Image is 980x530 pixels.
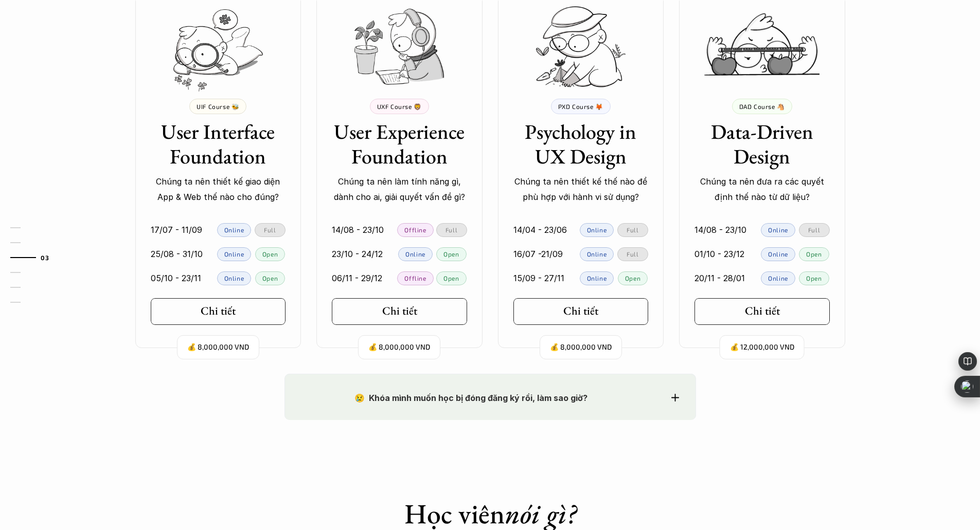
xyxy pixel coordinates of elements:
[332,119,467,169] h3: User Experience Foundation
[730,340,794,354] p: 💰 12,000,000 VND
[513,298,649,325] a: Chi tiết
[377,103,422,110] p: UXF Course 🦁
[41,254,49,261] strong: 03
[806,275,822,282] p: Open
[151,270,201,286] p: 05/10 - 23/11
[404,275,426,282] p: Offline
[513,174,649,205] p: Chúng ta nên thiết kế thế nào để phù hợp với hành vi sử dụng?
[739,103,785,110] p: DAD Course 🐴
[151,246,203,262] p: 25/08 - 31/10
[806,250,822,258] p: Open
[694,298,830,325] a: Chi tiết
[768,226,788,233] p: Online
[587,275,607,282] p: Online
[513,246,563,262] p: 16/07 -21/09
[443,275,459,282] p: Open
[694,119,830,169] h3: Data-Driven Design
[151,298,286,325] a: Chi tiết
[151,174,286,205] p: Chúng ta nên thiết kế giao diện App & Web thế nào cho đúng?
[694,222,746,237] p: 14/08 - 23/10
[187,340,249,354] p: 💰 8,000,000 VND
[151,119,286,169] h3: User Interface Foundation
[563,304,598,318] h5: Chi tiết
[332,174,467,205] p: Chúng ta nên làm tính năng gì, dành cho ai, giải quyết vấn đề gì?
[768,250,788,258] p: Online
[446,226,457,233] p: Full
[224,275,244,282] p: Online
[550,340,612,354] p: 💰 8,000,000 VND
[513,119,649,169] h3: Psychology in UX Design
[201,304,236,318] h5: Chi tiết
[262,250,278,258] p: Open
[354,393,587,403] strong: 😢 Khóa mình muốn học bị đóng đăng ký rồi, làm sao giờ?
[332,222,384,237] p: 14/08 - 23/10
[625,275,640,282] p: Open
[694,174,830,205] p: Chúng ta nên đưa ra các quyết định thế nào từ dữ liệu?
[332,298,467,325] a: Chi tiết
[197,103,239,110] p: UIF Course 🐝
[262,275,278,282] p: Open
[694,270,745,286] p: 20/11 - 28/01
[443,250,459,258] p: Open
[224,226,244,233] p: Online
[808,226,820,233] p: Full
[151,222,202,237] p: 17/07 - 11/09
[332,270,382,286] p: 06/11 - 29/12
[332,246,383,262] p: 23/10 - 24/12
[587,250,607,258] p: Online
[513,222,567,237] p: 14/04 - 23/06
[224,250,244,258] p: Online
[405,250,425,258] p: Online
[382,304,417,318] h5: Chi tiết
[627,226,638,233] p: Full
[264,226,276,233] p: Full
[513,270,564,286] p: 15/09 - 27/11
[10,251,59,264] a: 03
[368,340,430,354] p: 💰 8,000,000 VND
[587,226,607,233] p: Online
[745,304,780,318] h5: Chi tiết
[404,226,426,233] p: Offline
[694,246,744,262] p: 01/10 - 23/12
[558,103,603,110] p: PXD Course 🦊
[627,250,638,258] p: Full
[768,275,788,282] p: Online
